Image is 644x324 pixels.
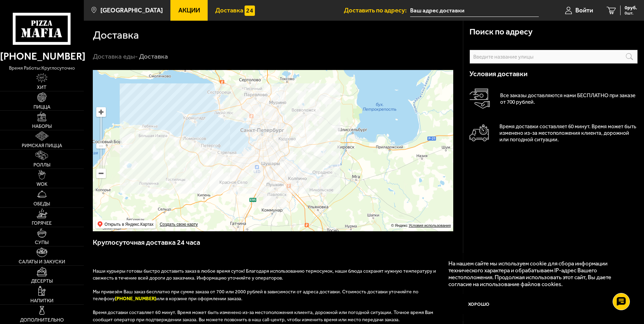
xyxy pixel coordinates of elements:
[32,221,52,226] span: Горячее
[469,28,533,36] h3: Поиск по адресу
[93,237,454,254] h3: Круглосуточная доставка 24 часа
[469,50,637,64] input: Введите название улицы
[575,7,593,14] span: Войти
[625,6,637,10] span: 0 руб.
[448,260,624,288] p: На нашем сайте мы используем cookie для сбора информации технического характера и обрабатываем IP...
[30,298,53,303] span: Напитки
[96,220,156,229] ymaps: Открыть в Яндекс.Картах
[93,52,138,60] a: Доставка еды-
[139,52,168,61] div: Доставка
[469,89,490,109] img: Оплата доставки
[93,310,433,322] span: Время доставки составляет 60 минут. Время может быть изменено из-за местоположения клиента, дорож...
[469,124,489,141] img: Автомобиль доставки
[245,6,255,16] img: 15daf4d41897b9f0e9f617042186c801.svg
[93,289,418,302] span: Мы привезём Ваш заказ бесплатно при сумме заказа от 700 или 2000 рублей в зависимости от адреса д...
[625,11,637,15] span: 0 шт.
[33,105,50,110] span: Пицца
[158,222,199,227] a: Создать свою карту
[33,163,50,168] span: Роллы
[215,7,243,14] span: Доставка
[20,318,64,323] span: Дополнительно
[499,123,638,143] p: Время доставки составляет 60 минут. Время может быть изменено из-за местоположения клиента, дорож...
[37,85,47,90] span: Хит
[32,124,52,129] span: Наборы
[344,7,410,14] span: Доставить по адресу:
[178,7,200,14] span: Акции
[469,70,637,77] h3: Условия доставки
[448,294,509,314] button: Хорошо
[391,223,408,227] ymaps: © Яндекс
[31,279,53,284] span: Десерты
[22,143,62,148] span: Римская пицца
[105,220,153,229] ymaps: Открыть в Яндекс.Картах
[93,268,436,281] span: Наши курьеры готовы быстро доставить заказ в любое время суток! Благодаря использованию термосумо...
[33,202,50,206] span: Обеды
[37,182,47,187] span: WOK
[409,223,451,227] a: Условия использования
[93,30,139,40] h1: Доставка
[100,7,163,14] span: [GEOGRAPHIC_DATA]
[19,260,65,264] span: Салаты и закуски
[115,296,156,302] b: [PHONE_NUMBER]
[410,4,539,17] input: Ваш адрес доставки
[35,240,49,245] span: Супы
[500,92,638,105] p: Все заказы доставляются нами БЕСПЛАТНО при заказе от 700 рублей.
